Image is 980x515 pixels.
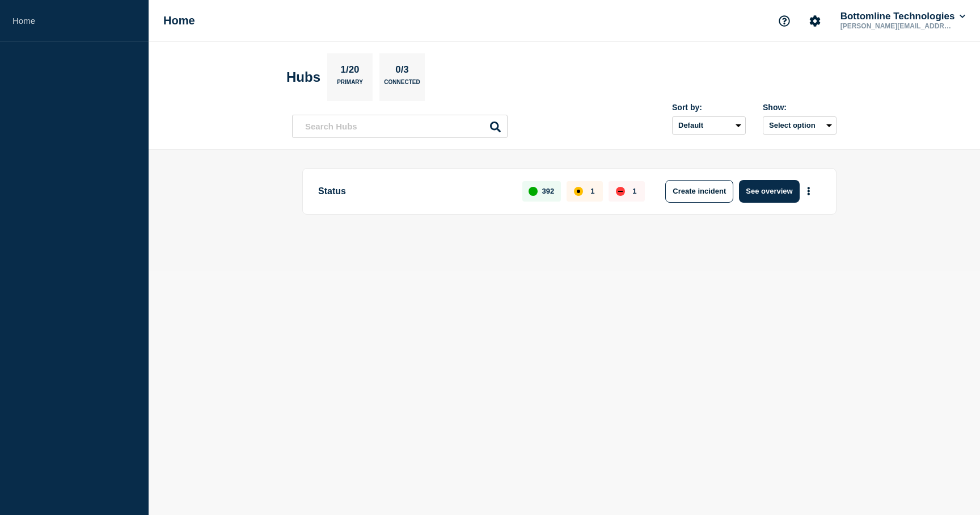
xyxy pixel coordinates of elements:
[665,180,733,203] button: Create incident
[803,9,827,33] button: Account settings
[163,14,195,27] h1: Home
[286,69,320,85] h2: Hubs
[574,187,583,196] div: affected
[292,115,508,138] input: Search Hubs
[838,11,968,22] button: Bottomline Technologies
[590,187,594,195] p: 1
[616,187,625,196] div: down
[337,79,363,91] p: Primary
[763,103,837,112] div: Show:
[529,187,538,196] div: up
[336,64,364,79] p: 1/20
[838,22,956,30] p: [PERSON_NAME][EMAIL_ADDRESS][PERSON_NAME][DOMAIN_NAME]
[672,116,746,135] select: Sort by
[318,180,509,203] p: Status
[772,9,796,33] button: Support
[542,187,555,195] p: 392
[763,116,837,135] button: Select option
[739,180,799,203] button: See overview
[391,64,413,79] p: 0/3
[384,79,420,91] p: Connected
[801,181,816,202] button: More actions
[672,103,746,112] div: Sort by:
[632,187,636,195] p: 1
